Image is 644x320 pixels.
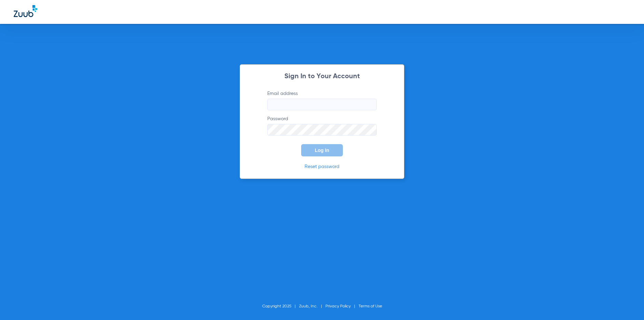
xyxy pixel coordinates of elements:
[299,303,325,310] li: Zuub, Inc.
[267,99,377,110] input: Email address
[257,73,387,80] h2: Sign In to Your Account
[267,115,377,136] label: Password
[267,124,377,136] input: Password
[14,5,37,17] img: Zuub Logo
[315,148,329,153] span: Log In
[262,303,299,310] li: Copyright 2025
[301,144,343,156] button: Log In
[305,164,339,169] a: Reset password
[359,304,382,308] a: Terms of Use
[267,90,377,110] label: Email address
[325,304,351,308] a: Privacy Policy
